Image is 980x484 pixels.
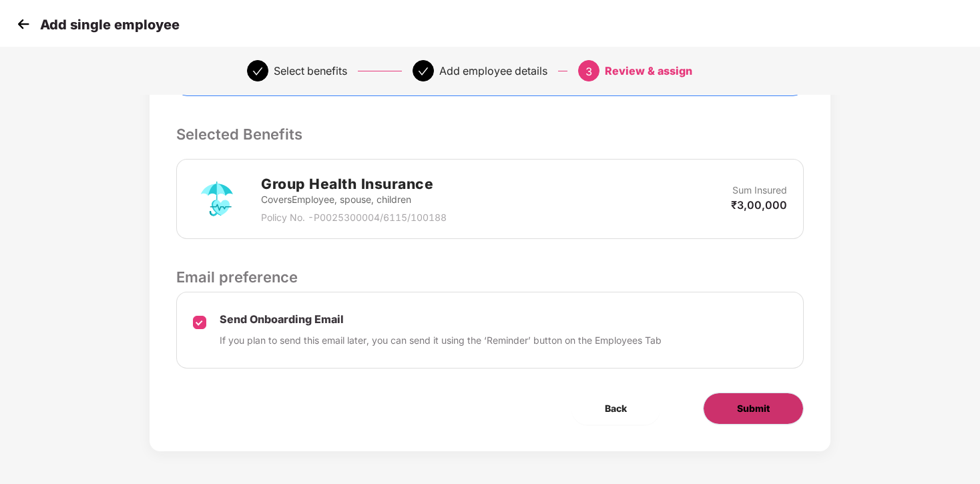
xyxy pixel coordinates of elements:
p: Sum Insured [732,183,787,198]
p: Covers Employee, spouse, children [261,192,447,207]
div: Add employee details [439,60,547,81]
p: ₹3,00,000 [731,198,787,212]
p: Add single employee [40,17,180,33]
h2: Group Health Insurance [261,173,447,195]
span: check [418,66,429,77]
div: Select benefits [274,60,347,81]
p: Send Onboarding Email [220,312,662,326]
span: check [252,66,263,77]
p: If you plan to send this email later, you can send it using the ‘Reminder’ button on the Employee... [220,333,662,348]
button: Back [571,393,660,425]
p: Email preference [176,266,803,288]
span: Submit [737,401,770,416]
span: 3 [585,65,592,78]
div: Review & assign [605,60,692,81]
p: Policy No. - P0025300004/6115/100188 [261,210,447,225]
img: svg+xml;base64,PHN2ZyB4bWxucz0iaHR0cDovL3d3dy53My5vcmcvMjAwMC9zdmciIHdpZHRoPSI3MiIgaGVpZ2h0PSI3Mi... [193,175,241,223]
p: Selected Benefits [176,123,803,146]
img: svg+xml;base64,PHN2ZyB4bWxucz0iaHR0cDovL3d3dy53My5vcmcvMjAwMC9zdmciIHdpZHRoPSIzMCIgaGVpZ2h0PSIzMC... [13,14,33,34]
button: Submit [703,393,804,425]
span: Back [605,401,627,416]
